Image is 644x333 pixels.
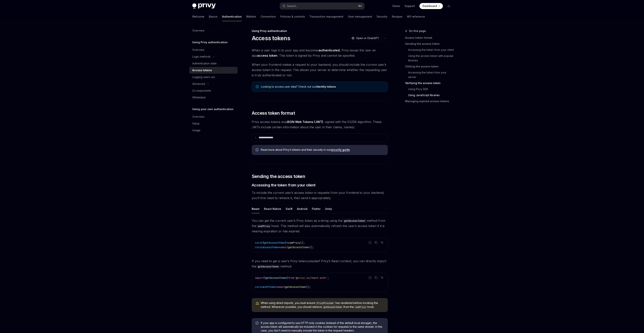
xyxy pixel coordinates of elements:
[419,3,443,9] a: Dashboard
[246,12,256,21] a: Wallets
[252,218,388,234] span: You can get the current user’s Privy token as a string using the method from the hook. This metho...
[392,4,400,8] a: Demo
[327,276,329,280] span: ;
[255,301,259,305] svg: Warning
[264,241,285,244] span: getAccessToken
[192,40,228,45] h5: Using Privy authentication
[192,82,205,86] div: Advanced
[264,276,265,280] span: {
[192,107,233,111] h5: Using your own authentication
[405,98,455,104] a: Managing expired access tokens
[255,276,264,280] span: import
[322,305,343,309] code: getAccessToken
[255,285,262,289] span: const
[348,12,372,21] a: User management
[189,67,238,74] a: Access tokens
[405,80,455,86] a: Verifying the access token
[252,258,388,269] span: If you need to get a user’s Privy token of Privy’s React context, you can directly import the met...
[189,87,238,94] a: UI components
[405,92,455,98] a: Using JavaScript libraries
[252,182,315,188] span: Accessing the token from your client
[286,204,292,213] button: Swift
[405,70,455,80] a: Accessing the token from your server
[256,85,259,88] svg: Note
[192,68,212,73] div: Access tokens
[189,53,238,60] button: Login methods
[325,204,332,213] button: Unity
[278,285,285,289] span: await
[256,264,280,269] code: getAccessToken
[189,113,238,120] a: Overview
[279,246,281,249] span: =
[252,190,388,201] span: To include the current user’s access token in requests from your frontend to your backend, you’ll...
[354,305,367,309] code: usePrivy
[312,204,321,213] button: Flutter
[422,4,437,8] span: Dashboard
[252,48,388,58] span: When a user logs in to your app and becomes , Privy issues the user an app . This token is signed...
[300,241,305,244] span: ();
[252,204,259,213] button: React
[405,41,455,47] a: Sending the access token
[192,114,204,119] div: Overview
[374,240,379,245] button: Copy the contents from the code block
[377,12,387,21] a: Security
[285,241,287,244] span: }
[405,35,455,41] a: Access token format
[192,128,200,133] div: Usage
[392,12,402,21] a: Recipes
[252,119,388,130] span: Privy access tokens are , signed with the ES256 algorithm. These JWTs include certain information...
[261,85,384,89] span: Looking to access user data? Check out our .
[368,275,372,280] button: Report incorrect code
[280,3,364,9] button: Search...⌘K
[309,246,314,249] span: ();
[262,285,276,289] span: authToken
[409,29,426,33] span: On this page
[342,219,367,223] code: getAccessToken
[256,224,271,228] code: usePrivy
[192,61,217,66] div: Authentication state
[222,12,242,21] a: Authentication
[405,86,455,92] a: Using Privy SDK
[255,241,262,244] span: const
[252,62,388,78] span: When your frontend makes a request to your backend, you should include the current user’s access ...
[261,12,276,21] a: Connectors
[374,275,379,280] button: Copy the contents from the code block
[315,301,335,305] code: PrivyProvider
[331,148,350,151] a: security guide
[252,173,305,179] span: Sending the access token
[189,120,238,127] a: Setup
[189,74,238,80] a: Logging users out
[285,285,306,289] span: getAccessToken
[192,121,200,126] div: Setup
[281,246,288,249] span: await
[306,285,311,289] span: ();
[319,48,340,52] strong: authenticated
[287,4,298,8] div: Search...
[192,28,204,33] div: Overview
[280,12,305,21] a: Policies & controls
[252,110,295,116] span: Access token format
[189,46,238,53] a: Overview
[405,47,455,53] a: Accessing the token from your client
[252,29,388,33] div: Using Privy authentication
[349,35,381,41] button: Open in ChatGPT
[405,63,455,70] a: Getting the access token
[316,85,336,88] a: Identity tokens
[288,241,300,244] span: usePrivy
[368,240,372,245] button: Report incorrect code
[407,12,425,21] a: API reference
[189,80,238,87] button: Advanced
[287,241,288,244] span: =
[265,276,287,280] span: getAccessToken
[209,12,218,21] a: Basics
[307,259,317,263] em: outside
[192,48,204,52] div: Overview
[356,36,379,40] span: Open in ChatGPT
[262,241,264,244] span: {
[264,204,281,213] button: React Native
[192,75,215,79] div: Logging users out
[287,276,288,280] span: }
[252,35,290,42] h1: Access tokens
[380,240,385,245] button: Ask AI
[288,246,309,249] span: getAccessToken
